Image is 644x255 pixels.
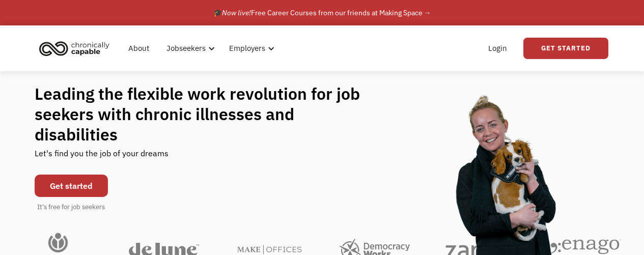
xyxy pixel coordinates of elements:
div: 🎓 Free Career Courses from our friends at Making Space → [213,7,431,19]
a: About [122,32,155,65]
div: Jobseekers [166,42,206,54]
div: Employers [229,42,265,54]
div: Let's find you the job of your dreams [35,145,169,169]
a: home [36,37,117,60]
a: Get started [35,175,108,197]
img: Chronically Capable logo [36,37,113,60]
div: It's free for job seekers [37,202,105,212]
em: Now live! [222,8,251,17]
a: Get Started [523,38,608,59]
div: Employers [223,32,277,65]
h1: Leading the flexible work revolution for job seekers with chronic illnesses and disabilities [35,83,380,145]
div: Jobseekers [160,32,218,65]
a: Login [482,32,513,65]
